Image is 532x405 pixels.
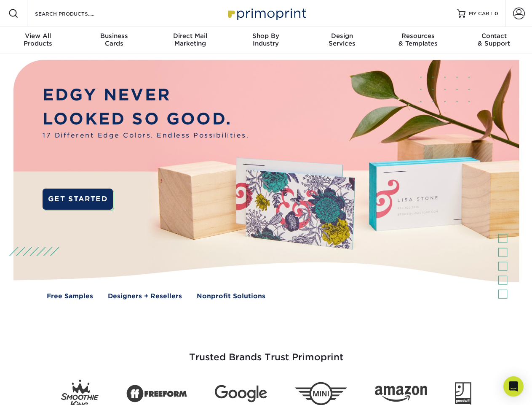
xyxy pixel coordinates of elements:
img: Amazon [375,386,427,402]
p: EDGY NEVER [43,83,249,107]
a: Nonprofit Solutions [197,292,265,301]
a: Shop ByIndustry [228,27,304,54]
input: SEARCH PRODUCTS..... [34,8,116,19]
span: 0 [495,11,498,16]
a: GET STARTED [43,189,113,210]
img: Goodwill [455,382,471,405]
div: & Templates [380,32,456,47]
div: Services [304,32,380,47]
a: Designers + Resellers [108,292,182,301]
span: 17 Different Edge Colors. Endless Possibilities. [43,131,249,140]
div: Industry [228,32,304,47]
span: Direct Mail [152,32,228,40]
span: Shop By [228,32,304,40]
a: BusinessCards [76,27,152,54]
div: Cards [76,32,152,47]
span: Resources [380,32,456,40]
img: Primoprint [224,4,308,22]
div: Open Intercom Messenger [503,376,524,397]
p: LOOKED SO GOOD. [43,107,249,131]
a: Free Samples [47,292,93,301]
a: Direct MailMarketing [152,27,228,54]
a: DesignServices [304,27,380,54]
span: MY CART [469,10,493,17]
span: Business [76,32,152,40]
a: Resources& Templates [380,27,456,54]
h3: Trusted Brands Trust Primoprint [20,332,513,373]
div: Marketing [152,32,228,47]
span: Design [304,32,380,40]
div: & Support [456,32,532,47]
span: Contact [456,32,532,40]
a: Contact& Support [456,27,532,54]
img: Google [215,385,267,402]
